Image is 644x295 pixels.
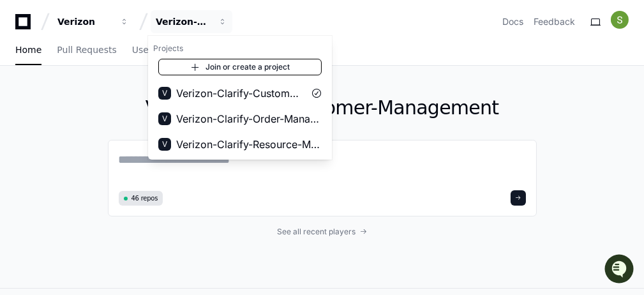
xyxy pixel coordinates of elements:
[603,253,638,287] iframe: Open customer support
[217,99,232,114] button: Start new chat
[534,15,575,28] button: Feedback
[132,36,157,65] a: Users
[57,15,112,28] div: Verizon
[502,15,523,28] a: Docs
[108,96,537,119] h1: Verizon-Clarify-Customer-Management
[151,10,232,33] button: Verizon-Clarify-Customer-Management
[158,138,171,151] div: V
[43,95,209,108] div: Start new chat
[176,111,322,126] span: Verizon-Clarify-Order-Management
[277,227,356,237] span: See all recent players
[176,137,322,152] span: Verizon-Clarify-Resource-Management
[43,108,185,118] div: We're offline, but we'll be back soon!
[148,36,332,160] div: Verizon
[132,46,157,54] span: Users
[57,36,116,65] a: Pull Requests
[15,46,41,54] span: Home
[13,51,232,72] div: Welcome
[176,86,304,101] span: Verizon-Clarify-Customer-Management
[90,133,154,144] a: Powered byPylon
[127,134,154,144] span: Pylon
[15,36,41,65] a: Home
[158,59,322,75] a: Join or create a project
[131,193,158,203] span: 46 repos
[158,87,171,100] div: V
[158,112,171,125] div: V
[156,15,211,28] div: Verizon-Clarify-Customer-Management
[57,46,116,54] span: Pull Requests
[13,13,38,38] img: PlayerZero
[13,95,36,118] img: 1756235613930-3d25f9e4-fa56-45dd-b3ad-e072dfbd1548
[148,38,332,59] h1: Projects
[108,227,537,237] a: See all recent players
[52,10,134,33] button: Verizon
[611,11,629,29] img: ACg8ocINzQSuW7JbJNliuvK4fIheIvEbA_uDwFl7oGhbWd6Dg5VA=s96-c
